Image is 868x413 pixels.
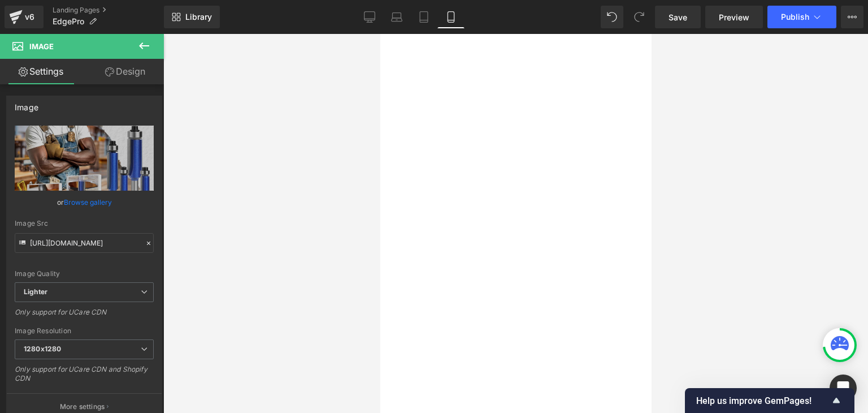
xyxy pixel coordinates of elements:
[356,6,383,28] a: Desktop
[437,6,465,28] a: Mobile
[15,96,38,112] div: Image
[669,11,687,23] span: Save
[15,365,154,390] div: Only support for UCare CDN and Shopify CDN
[841,6,863,28] button: More
[15,233,154,253] input: Link
[696,395,830,406] span: Help us improve GemPages!
[15,308,154,324] div: Only support for UCare CDN
[24,345,61,353] b: 1280x1280
[705,6,763,28] a: Preview
[696,394,843,407] button: Show survey - Help us improve GemPages!
[767,6,836,28] button: Publish
[5,6,44,28] a: v6
[15,220,154,227] div: Image Src
[15,327,154,335] div: Image Resolution
[781,12,809,21] span: Publish
[53,17,84,26] span: EdgePro
[23,10,37,24] div: v6
[410,6,437,28] a: Tablet
[60,402,105,412] p: More settings
[64,192,112,212] a: Browse gallery
[185,12,212,22] span: Library
[383,6,410,28] a: Laptop
[53,6,164,15] a: Landing Pages
[628,6,650,28] button: Redo
[719,11,749,23] span: Preview
[830,375,857,402] div: Open Intercom Messenger
[29,42,54,51] span: Image
[601,6,623,28] button: Undo
[24,287,47,296] b: Lighter
[15,270,154,278] div: Image Quality
[84,59,166,84] a: Design
[15,196,154,208] div: or
[164,6,220,28] a: New Library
